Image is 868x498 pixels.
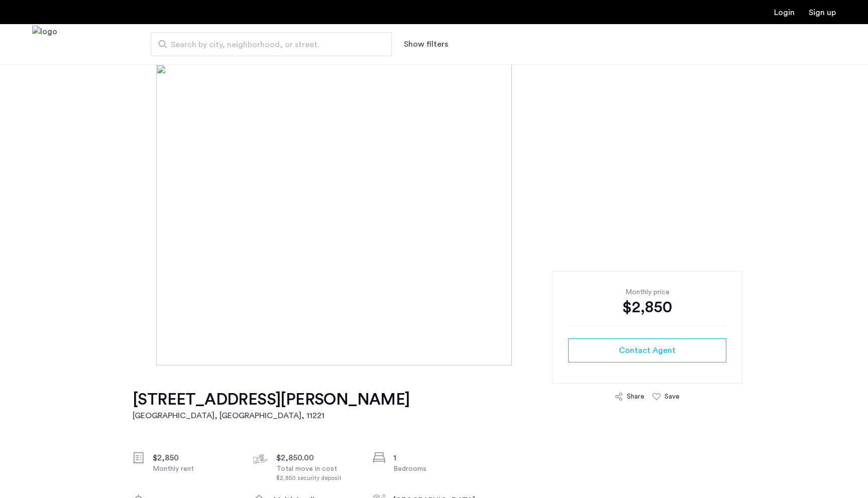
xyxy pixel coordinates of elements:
span: Search by city, neighborhood, or street. [171,39,364,51]
img: logo [32,26,57,63]
div: $2,850.00 [276,452,361,464]
h1: [STREET_ADDRESS][PERSON_NAME] [133,390,410,410]
a: Registration [809,9,836,17]
div: Share [627,392,644,402]
div: $2,850 security deposit [276,474,361,482]
img: [object%20Object] [156,64,712,365]
div: Monthly rent [153,464,237,474]
div: 1 [393,452,478,464]
div: $2,850 [568,297,726,317]
div: $2,850 [153,452,237,464]
a: [STREET_ADDRESS][PERSON_NAME][GEOGRAPHIC_DATA], [GEOGRAPHIC_DATA], 11221 [133,390,410,422]
div: Monthly price [568,287,726,297]
input: Apartment Search [151,32,392,56]
div: Save [665,392,680,402]
a: Login [774,9,795,17]
button: Show or hide filters [404,38,448,50]
div: Total move in cost [276,464,361,482]
h2: [GEOGRAPHIC_DATA], [GEOGRAPHIC_DATA] , 11221 [133,410,410,422]
a: Cazamio Logo [32,26,57,63]
div: Bedrooms [393,464,478,474]
button: button [568,338,726,362]
span: Contact Agent [619,344,676,356]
